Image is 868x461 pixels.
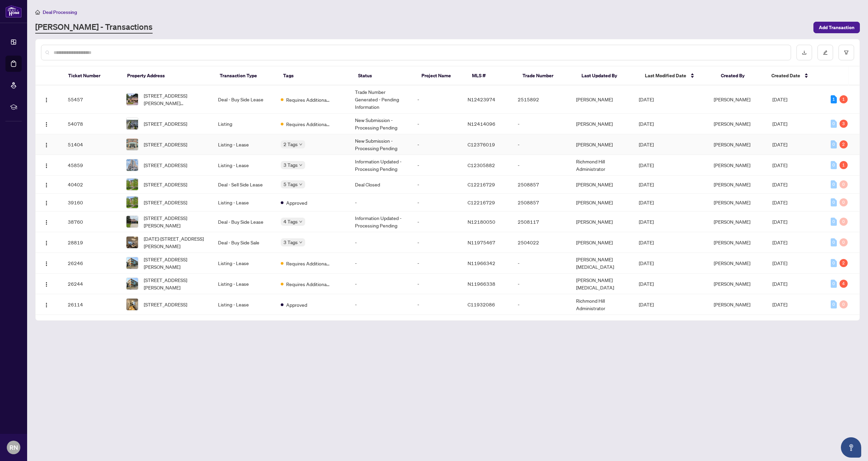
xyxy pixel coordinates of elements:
span: [DATE] [639,301,654,307]
span: [DATE] [772,219,787,225]
span: down [299,143,302,146]
span: [STREET_ADDRESS] [144,141,187,148]
span: C12305882 [468,162,495,168]
td: 2515892 [512,85,571,114]
span: [DATE] [639,162,654,168]
span: down [299,183,302,186]
img: thumbnail-img [126,179,138,190]
img: Logo [44,302,49,308]
span: [DATE] [772,162,787,168]
td: - [412,155,462,176]
span: home [35,10,40,15]
td: - [412,212,462,232]
th: Status [353,66,416,85]
td: Listing - Lease [213,274,275,294]
img: Logo [44,97,49,103]
span: [DATE] [639,281,654,287]
button: Add Transaction [813,22,860,33]
td: - [512,114,571,134]
span: C11932086 [468,301,495,307]
span: [DATE] [639,121,654,127]
td: 2508117 [512,212,571,232]
td: Listing - Lease [213,294,275,315]
td: Listing - Lease [213,155,275,176]
span: edit [823,50,828,55]
img: thumbnail-img [126,94,138,105]
img: thumbnail-img [126,257,138,269]
span: [STREET_ADDRESS] [144,301,187,308]
span: filter [844,50,849,55]
span: RN [9,443,18,452]
td: 26114 [62,294,121,315]
img: thumbnail-img [126,139,138,150]
th: Last Updated By [576,66,639,85]
img: Logo [44,220,49,225]
div: 0 [831,280,837,288]
th: Project Name [416,66,467,85]
div: 0 [831,218,837,226]
td: 39160 [62,194,121,212]
span: [DATE] [772,260,787,266]
span: [STREET_ADDRESS] [144,161,187,169]
span: [PERSON_NAME] [714,121,750,127]
span: [DATE] [772,199,787,205]
span: Created Date [771,72,800,79]
span: [PERSON_NAME] [714,96,750,102]
button: Open asap [841,437,861,458]
span: [DATE] [639,239,654,245]
img: Logo [44,142,49,148]
td: - [412,253,462,274]
td: - [350,194,412,212]
td: - [512,294,571,315]
th: Last Modified Date [639,66,715,85]
button: Logo [41,237,52,248]
span: 4 Tags [283,218,298,225]
span: C12376019 [468,141,495,147]
td: [PERSON_NAME] [571,232,633,253]
td: Deal - Buy Side Lease [213,212,275,232]
span: Requires Additional Docs [286,96,330,103]
span: Requires Additional Docs [286,280,330,288]
td: New Submission - Processing Pending [350,114,412,134]
span: [STREET_ADDRESS][PERSON_NAME] [144,276,207,291]
div: 1 [831,95,837,103]
span: [PERSON_NAME] [714,239,750,245]
td: [PERSON_NAME] [571,114,633,134]
span: [DATE] [772,301,787,307]
td: 2504022 [512,232,571,253]
td: - [412,232,462,253]
th: Ticket Number [63,66,122,85]
img: Logo [44,182,49,188]
th: Transaction Type [214,66,278,85]
span: [PERSON_NAME] [714,301,750,307]
td: 2508857 [512,176,571,194]
span: 2 Tags [283,140,298,148]
td: - [512,274,571,294]
span: 3 Tags [283,238,298,246]
td: 51404 [62,134,121,155]
span: down [299,241,302,244]
span: Add Transaction [819,22,854,33]
button: Logo [41,258,52,268]
td: [PERSON_NAME][MEDICAL_DATA] [571,274,633,294]
div: 0 [831,161,837,169]
span: down [299,163,302,167]
td: - [350,232,412,253]
span: [PERSON_NAME] [714,141,750,147]
span: N12414096 [468,121,495,127]
td: 40402 [62,176,121,194]
img: Logo [44,240,49,246]
span: [STREET_ADDRESS][PERSON_NAME][PERSON_NAME] [144,92,207,107]
button: Logo [41,179,52,190]
td: - [350,294,412,315]
button: Logo [41,94,52,105]
span: [STREET_ADDRESS] [144,120,187,127]
td: 26246 [62,253,121,274]
span: [PERSON_NAME] [714,181,750,187]
span: C12216729 [468,199,495,205]
span: [DATE] [639,96,654,102]
td: Information Updated - Processing Pending [350,155,412,176]
div: 0 [831,300,837,308]
span: [DATE] [639,260,654,266]
div: 0 [831,198,837,206]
